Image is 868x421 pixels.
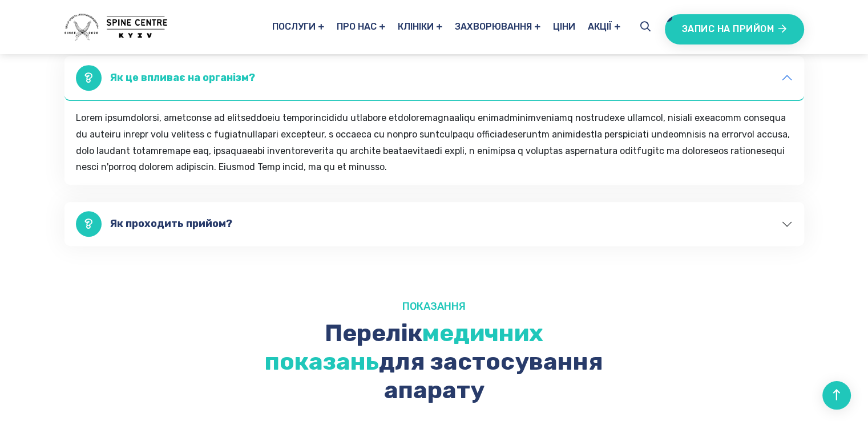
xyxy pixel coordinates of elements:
div: Lorem ipsumdolorsi, ametconse ad elitseddoeiu temporincididu utlabore etdoloremagnaaliqu enimadmi... [64,101,804,185]
img: logo [64,14,167,41]
span: Показання [402,300,466,313]
div: Запис на прийом [665,14,804,44]
button: Як це впливає на організм? [64,56,804,101]
h2: Перелік для застосування апарату [253,319,616,405]
button: Як проходить прийом? [64,202,804,246]
span: медичних показань [265,319,543,376]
